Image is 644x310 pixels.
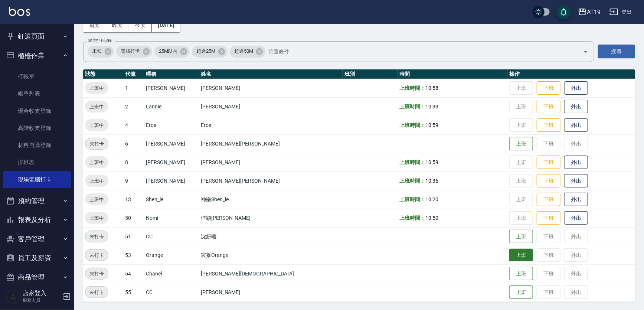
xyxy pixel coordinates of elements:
[564,100,588,114] button: 外出
[23,290,61,297] h5: 店家登入
[425,215,438,221] span: 10:50
[199,153,343,172] td: [PERSON_NAME]
[23,297,61,304] p: 服務人員
[154,48,182,55] span: 25M以內
[144,116,199,134] td: Eros
[3,137,71,154] a: 材料自購登錄
[6,289,21,304] img: Person
[3,191,71,211] button: 預約管理
[399,196,425,202] b: 上班時間：
[587,7,601,17] div: AT19
[607,5,635,19] button: 登出
[123,97,144,116] td: 2
[564,211,588,225] button: 外出
[85,140,108,148] span: 未打卡
[144,264,199,283] td: Chanel
[9,7,30,16] img: Logo
[3,27,71,46] button: 釘選頁面
[154,46,190,58] div: 25M以內
[399,178,425,184] b: 上班時間：
[509,267,533,281] button: 上班
[399,122,425,128] b: 上班時間：
[88,38,112,43] label: 篩選打卡記錄
[564,174,588,188] button: 外出
[85,121,108,129] span: 上班中
[123,79,144,97] td: 1
[192,48,220,55] span: 超過25M
[144,97,199,116] td: Lannie
[199,209,343,227] td: 佳穎[PERSON_NAME]
[123,69,144,79] th: 代號
[199,190,343,209] td: 神樂Shen_le
[425,196,438,202] span: 10:20
[564,193,588,206] button: 外出
[144,153,199,172] td: [PERSON_NAME]
[398,69,507,79] th: 時間
[123,246,144,264] td: 53
[85,233,108,241] span: 未打卡
[3,248,71,268] button: 員工及薪資
[509,230,533,244] button: 上班
[85,84,108,92] span: 上班中
[144,79,199,97] td: [PERSON_NAME]
[3,268,71,287] button: 商品管理
[144,69,199,79] th: 暱稱
[199,283,343,301] td: [PERSON_NAME]
[123,227,144,246] td: 51
[85,270,108,278] span: 未打卡
[537,118,560,132] button: 下班
[509,285,533,299] button: 上班
[199,172,343,190] td: [PERSON_NAME][PERSON_NAME]
[144,283,199,301] td: CC
[3,210,71,229] button: 報表及分析
[85,288,108,296] span: 未打卡
[199,227,343,246] td: 沈妍曦
[199,116,343,134] td: Eros
[144,190,199,209] td: Shen_le
[123,116,144,134] td: 4
[144,134,199,153] td: [PERSON_NAME]
[144,227,199,246] td: CC
[425,122,438,128] span: 10:59
[399,104,425,110] b: 上班時間：
[123,134,144,153] td: 6
[399,159,425,165] b: 上班時間：
[425,159,438,165] span: 10:59
[3,120,71,137] a: 高階收支登錄
[3,102,71,120] a: 現金收支登錄
[199,97,343,116] td: [PERSON_NAME]
[3,46,71,65] button: 櫃檯作業
[116,48,144,55] span: 電腦打卡
[3,68,71,85] a: 打帳單
[425,85,438,91] span: 10:58
[598,45,635,58] button: 搜尋
[564,81,588,95] button: 外出
[144,209,199,227] td: Nomi
[85,196,108,203] span: 上班中
[129,19,152,32] button: 今天
[123,190,144,209] td: 13
[199,246,343,264] td: 宸蓁Orange
[192,46,228,58] div: 超過25M
[399,215,425,221] b: 上班時間：
[537,174,560,188] button: 下班
[3,154,71,171] a: 排班表
[564,118,588,132] button: 外出
[3,85,71,102] a: 帳單列表
[123,172,144,190] td: 9
[425,104,438,110] span: 10:33
[580,46,592,58] button: Open
[123,283,144,301] td: 55
[123,153,144,172] td: 8
[199,79,343,97] td: [PERSON_NAME]
[575,4,604,20] button: AT19
[3,229,71,249] button: 客戶管理
[537,211,560,225] button: 下班
[85,103,108,111] span: 上班中
[537,193,560,206] button: 下班
[88,48,106,55] span: 未知
[116,46,152,58] div: 電腦打卡
[85,214,108,222] span: 上班中
[123,209,144,227] td: 50
[152,19,180,32] button: [DATE]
